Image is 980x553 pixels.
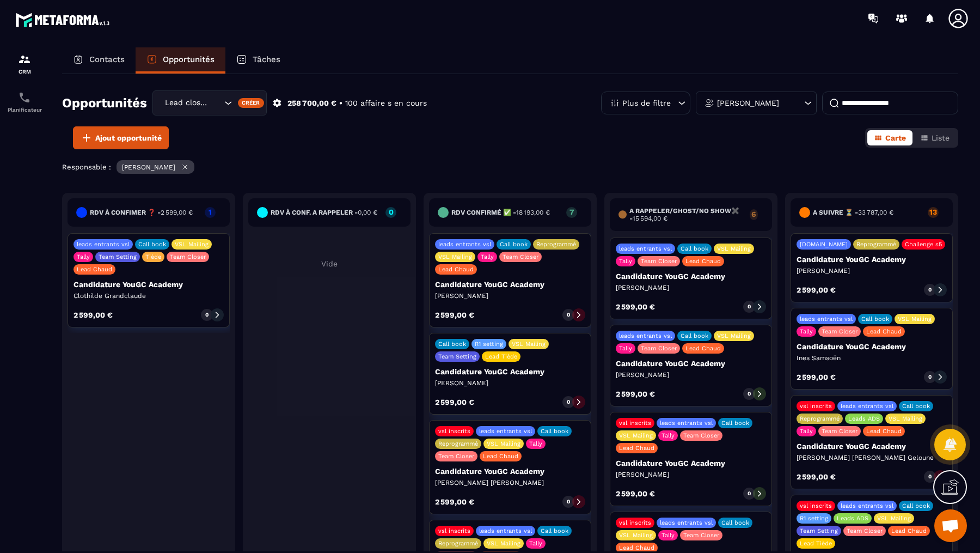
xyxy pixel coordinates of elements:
[77,266,112,273] p: Lead Chaud
[73,291,224,300] p: Clothilde Grandclaude
[73,126,169,149] button: Ajout opportunité
[90,209,193,216] h6: RDV à confimer ❓ -
[683,432,719,439] p: Team Closer
[253,54,280,64] p: Tâches
[18,91,31,104] img: scheduler
[619,544,654,551] p: Lead Chaud
[867,130,912,145] button: Carte
[641,258,677,265] p: Team Closer
[18,53,31,66] img: formation
[529,540,542,547] p: Tally
[898,315,932,323] p: VSL Mailing
[885,133,906,142] span: Carte
[238,98,265,108] div: Créer
[619,258,632,265] p: Tally
[73,311,113,319] p: 2 599,00 €
[451,209,550,216] h6: Rdv confirmé ✅ -
[205,311,209,319] p: 0
[641,345,677,352] p: Team Closer
[503,253,538,260] p: Team Closer
[619,345,632,352] p: Tally
[717,245,751,252] p: VSL Mailing
[3,107,46,113] p: Planificateur
[438,440,478,447] p: Reprogrammé
[797,342,947,351] p: Candidature YouGC Academy
[541,527,568,534] p: Call book
[856,241,896,248] p: Reprogrammé
[683,532,719,539] p: Team Closer
[891,527,927,534] p: Lead Chaud
[877,515,911,522] p: VSL Mailing
[536,241,576,248] p: Reprogrammé
[748,390,751,398] p: 0
[3,45,46,83] a: formationformationCRM
[3,69,46,75] p: CRM
[797,453,947,462] p: [PERSON_NAME] [PERSON_NAME] Geloune
[822,428,857,435] p: Team Closer
[661,432,675,439] p: Tally
[717,332,751,339] p: VSL Mailing
[619,519,651,526] p: vsl inscrits
[435,467,585,476] p: Candidature YouGC Academy
[385,208,396,216] p: 0
[438,428,470,435] p: vsl inscrits
[619,332,672,339] p: leads entrants vsl
[438,241,491,248] p: leads entrants vsl
[3,83,46,121] a: schedulerschedulerPlanificateur
[438,253,472,260] p: VSL Mailing
[902,403,930,410] p: Call book
[248,259,411,268] p: Vide
[616,359,766,368] p: Candidature YouGC Academy
[748,303,751,311] p: 0
[866,428,902,435] p: Lead Chaud
[797,373,836,381] p: 2 599,00 €
[435,398,474,406] p: 2 599,00 €
[170,253,206,260] p: Team Closer
[205,208,216,216] p: 1
[800,428,813,435] p: Tally
[136,47,225,74] a: Opportunités
[89,54,125,64] p: Contacts
[800,515,828,522] p: R1 setting
[287,98,336,108] p: 258 700,00 €
[175,241,209,248] p: VSL Mailing
[858,209,893,216] span: 33 787,00 €
[797,266,947,275] p: [PERSON_NAME]
[95,132,162,143] span: Ajout opportunité
[797,255,947,264] p: Candidature YouGC Academy
[567,311,570,319] p: 0
[841,403,893,410] p: leads entrants vsl
[339,98,342,108] p: •
[487,440,520,447] p: VSL Mailing
[681,332,708,339] p: Call book
[481,253,494,260] p: Tally
[841,502,893,509] p: leads entrants vsl
[748,490,751,497] p: 0
[622,99,671,107] p: Plus de filtre
[905,241,942,248] p: Challenge s5
[438,353,476,360] p: Team Setting
[77,241,130,248] p: leads entrants vsl
[435,291,585,300] p: [PERSON_NAME]
[616,490,655,497] p: 2 599,00 €
[619,420,651,427] p: vsl inscrits
[721,519,749,526] p: Call book
[225,47,291,74] a: Tâches
[928,286,932,294] p: 0
[616,303,655,311] p: 2 599,00 €
[512,341,546,348] p: VSL Mailing
[661,532,675,539] p: Tally
[619,432,653,439] p: VSL Mailing
[928,473,932,481] p: 0
[800,527,838,534] p: Team Setting
[750,210,758,218] p: 6
[822,328,857,335] p: Team Closer
[889,415,922,422] p: VSL Mailing
[152,90,267,116] div: Search for option
[619,245,672,252] p: leads entrants vsl
[99,253,137,260] p: Team Setting
[934,509,967,542] div: Ouvrir le chat
[483,453,518,460] p: Lead Chaud
[717,99,779,107] p: [PERSON_NAME]
[485,353,517,360] p: Lead Tiède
